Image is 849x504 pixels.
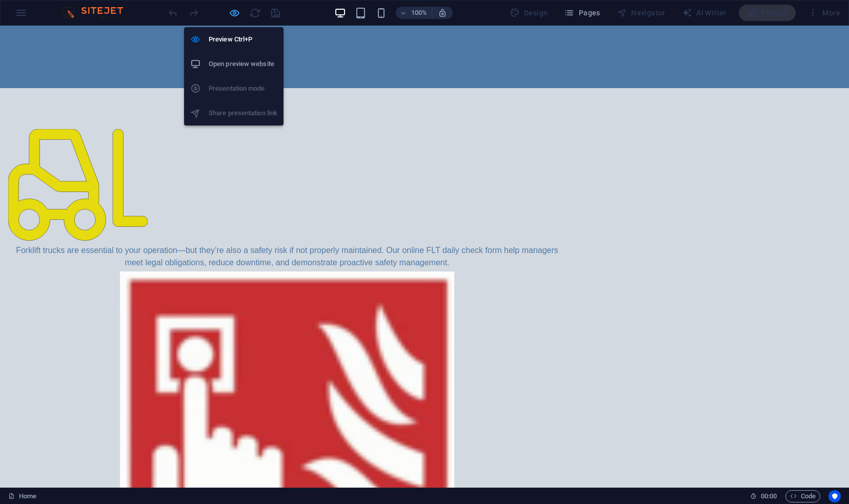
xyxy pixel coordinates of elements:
span: Forklift trucks are essential to your operation—but they’re also a safety risk if not properly ma... [16,220,558,241]
a: Click to cancel selection. Double-click to open Pages [8,490,36,502]
div: Design (Ctrl+Alt+Y) [506,5,552,21]
h6: Open preview website [209,58,277,70]
button: Pages [560,5,604,21]
span: Code [790,490,816,502]
h6: Session time [750,490,777,502]
button: 100% [396,7,432,19]
img: Editor Logo [59,7,136,19]
span: : [768,492,770,500]
span: 00 00 [761,490,777,502]
span: Pages [564,8,600,18]
h6: 100% [411,7,428,19]
i: On resize automatically adjust zoom level to fit chosen device. [438,8,447,17]
h6: Preview Ctrl+P [209,33,277,46]
button: Code [785,490,820,502]
button: Usercentrics [828,490,841,502]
